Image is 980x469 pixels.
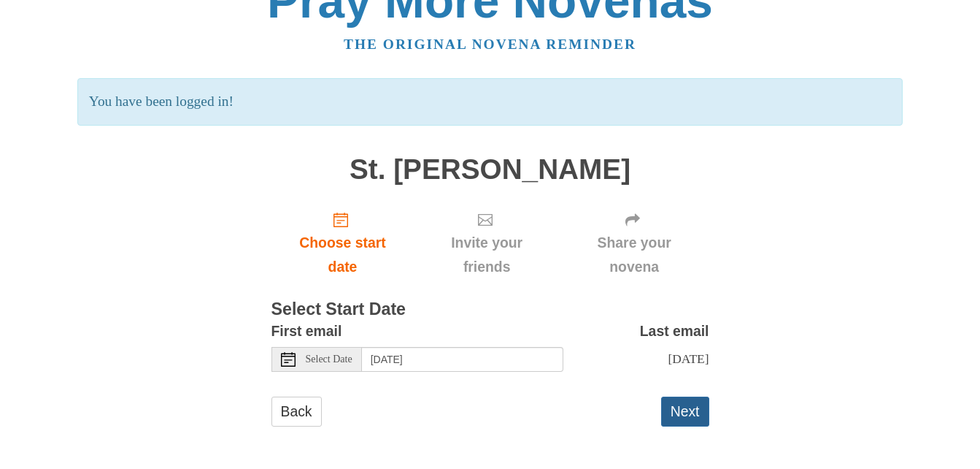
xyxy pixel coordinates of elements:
[271,319,342,343] label: First email
[560,199,709,286] div: Click "Next" to confirm your start date first.
[77,78,903,126] p: You have been logged in!
[271,300,709,319] h3: Select Start Date
[306,354,352,365] span: Select Date
[271,397,322,427] a: Back
[428,231,544,279] span: Invite your friends
[640,319,709,343] label: Last email
[344,37,636,52] a: The original novena reminder
[668,351,709,366] span: [DATE]
[286,231,400,279] span: Choose start date
[271,199,414,286] a: Choose start date
[661,397,709,427] button: Next
[574,231,695,279] span: Share your novena
[414,199,559,286] div: Click "Next" to confirm your start date first.
[271,154,709,186] h1: St. [PERSON_NAME]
